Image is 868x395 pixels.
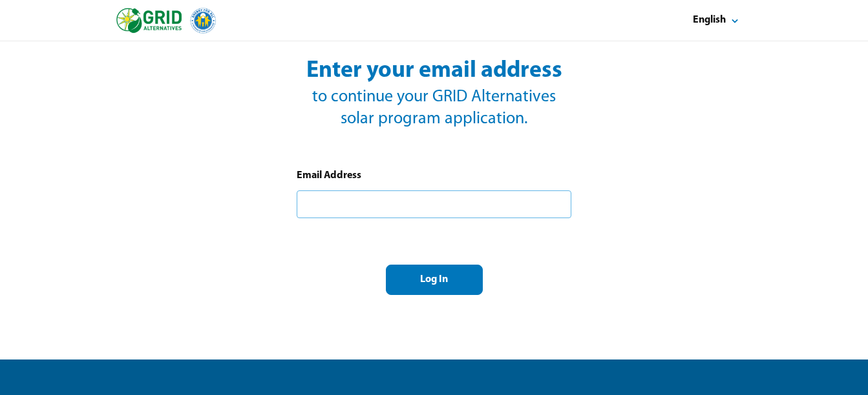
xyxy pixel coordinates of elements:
[397,273,472,287] div: Log In
[297,86,571,130] div: to continue your GRID Alternatives solar program application.
[306,56,562,86] div: Enter your email address
[693,14,726,27] div: English
[682,5,752,35] button: Select
[297,169,361,183] div: Email Address
[116,8,216,34] img: logo
[386,265,483,295] button: Log In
